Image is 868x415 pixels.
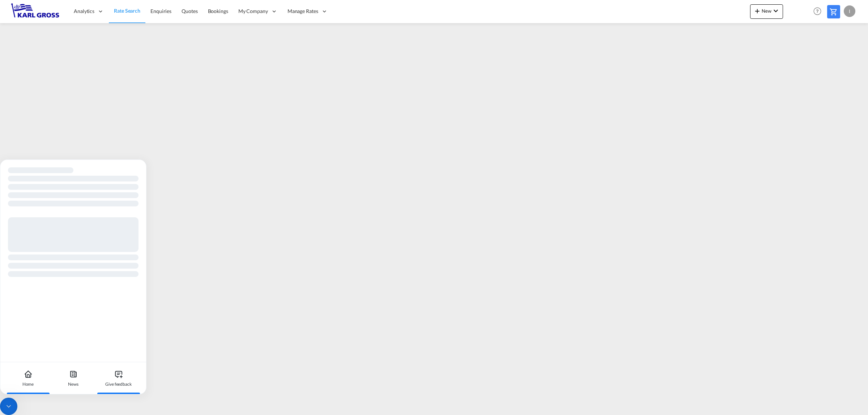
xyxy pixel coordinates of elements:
span: My Company [238,8,268,15]
img: 3269c73066d711f095e541db4db89301.png [11,3,60,20]
button: icon-plus 400-fgNewicon-chevron-down [750,4,783,19]
span: Quotes [182,8,197,14]
span: New [753,8,780,14]
span: Help [811,5,824,17]
md-icon: icon-plus 400-fg [753,7,762,15]
span: Bookings [208,8,228,14]
span: Rate Search [114,8,140,14]
span: Analytics [74,8,94,15]
div: Help [811,5,827,18]
span: Manage Rates [288,8,318,15]
div: I [844,5,855,17]
md-icon: icon-chevron-down [771,7,780,15]
span: Enquiries [150,8,171,14]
